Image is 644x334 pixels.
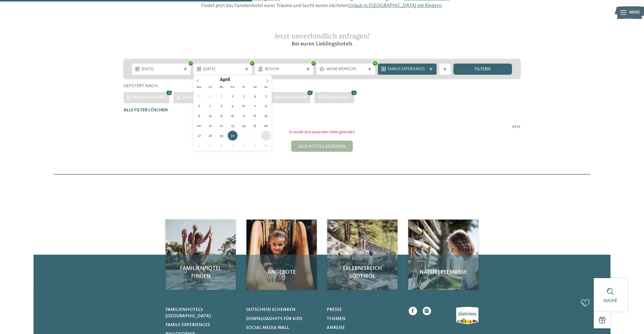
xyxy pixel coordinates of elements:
a: Social Media Wall [246,325,320,331]
img: Familienhotels gesucht? Hier findet ihr die besten! [166,220,236,290]
span: Suche [603,299,617,303]
span: April 9, 2026 [228,101,238,111]
span: April 3, 2026 [239,91,249,101]
span: Anreise [327,326,345,330]
span: Meine Wünsche [326,67,365,72]
a: Gutschein schenken [246,307,320,313]
a: Familienhotels [GEOGRAPHIC_DATA] [166,307,239,319]
img: Familienhotels gesucht? Hier findet ihr die besten! [246,220,317,290]
span: April 29, 2026 [217,131,226,141]
span: Mi [216,86,227,89]
span: April 16, 2026 [228,111,238,121]
span: Di [205,86,216,89]
span: April 10, 2026 [239,101,249,111]
span: März 31, 2026 [205,91,215,101]
span: April 6, 2026 [194,101,204,111]
span: April 5, 2026 [261,91,271,101]
span: Öffnungszeit [319,95,351,100]
span: Mai 8, 2026 [239,141,249,150]
span: April 15, 2026 [217,111,226,121]
span: April 28, 2026 [205,131,215,141]
span: 0 [512,124,515,130]
a: Urlaub in [GEOGRAPHIC_DATA] mit Kindern [348,3,441,8]
span: April 13, 2026 [194,111,204,121]
span: 27 [516,124,520,130]
span: April 17, 2026 [239,111,249,121]
span: Mai 7, 2026 [228,141,238,150]
span: April 23, 2026 [228,121,238,131]
span: April 8, 2026 [217,101,226,111]
span: April 25, 2026 [250,121,260,131]
span: Presse [327,308,342,312]
span: Familienhotel finden [171,265,230,280]
img: Familienhotels gesucht? Hier findet ihr die besten! [327,220,398,290]
span: Mai 2, 2026 [250,131,260,141]
span: / [515,124,516,130]
span: Fr [238,86,249,89]
span: April 12, 2026 [261,101,271,111]
span: April 19, 2026 [261,111,271,121]
span: April 14, 2026 [205,111,215,121]
span: filtern [475,67,491,72]
span: März 30, 2026 [194,91,204,101]
span: April 4, 2026 [250,91,260,101]
span: April 1, 2026 [217,91,226,101]
a: Familienhotels gesucht? Hier findet ihr die besten! Angebote [246,220,317,290]
input: Year [230,77,247,82]
span: Vinschgau [182,95,208,100]
span: Mo [193,86,205,89]
span: Gefiltert nach: [124,84,158,88]
span: April 2, 2026 [228,91,238,101]
span: Mai 6, 2026 [217,141,226,150]
span: Region [265,67,304,72]
span: April 21, 2026 [205,121,215,131]
span: Naturerlebnisse [414,268,473,276]
a: Presse [327,307,400,313]
span: April 20, 2026 [194,121,204,131]
span: April 30, 2026 [228,131,238,141]
span: Mai 5, 2026 [205,141,215,150]
div: Es wurde kein passendes Hotel gefunden. [119,130,524,135]
span: Kostenloses WLAN [263,95,307,100]
span: Bei euren Lieblingshotels [292,41,352,47]
a: Family Experiences [166,322,239,328]
span: Family Experiences [388,67,427,72]
a: Themen [327,316,400,322]
span: Social Media Wall [246,326,289,330]
span: Mai 10, 2026 [261,141,271,150]
span: [DATE] [203,67,242,72]
span: April 24, 2026 [239,121,249,131]
span: Downloadhits für Kids [246,317,302,321]
span: April 7, 2026 [205,101,215,111]
span: Mai 4, 2026 [194,141,204,150]
span: Family Experiences [166,323,210,327]
span: Mai 3, 2026 [261,131,271,141]
span: Meraner Land [132,95,167,100]
span: Mai 1, 2026 [239,131,249,141]
span: [DATE] [142,67,181,72]
span: Do [227,86,238,89]
a: Familienhotels gesucht? Hier findet ihr die besten! Naturerlebnisse [408,220,478,290]
span: April 26, 2026 [261,121,271,131]
a: Anreise [327,325,400,331]
a: Familienhotels gesucht? Hier findet ihr die besten! Erlebnisreich Südtirol [327,220,398,290]
span: Erlebnisreich Südtirol [333,265,392,280]
span: April 11, 2026 [250,101,260,111]
a: Downloadhits für Kids [246,316,320,322]
span: Familienhotels [GEOGRAPHIC_DATA] [166,308,211,318]
span: April 18, 2026 [250,111,260,121]
span: Jetzt unverbindlich anfragen! [274,31,370,40]
span: Alle Filter löschen [124,108,168,112]
a: Familienhotels gesucht? Hier findet ihr die besten! Familienhotel finden [166,220,236,290]
span: Mai 9, 2026 [250,141,260,150]
span: Angebote [252,268,311,276]
span: April 27, 2026 [194,131,204,141]
span: Gutschein schenken [246,308,295,312]
span: So [260,86,272,89]
span: April [220,78,230,83]
span: Sa [249,86,260,89]
span: Themen [327,317,345,321]
div: Alle Hotels anzeigen [291,141,353,152]
span: April 22, 2026 [217,121,226,131]
img: Familienhotels gesucht? Hier findet ihr die besten! [408,220,478,290]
